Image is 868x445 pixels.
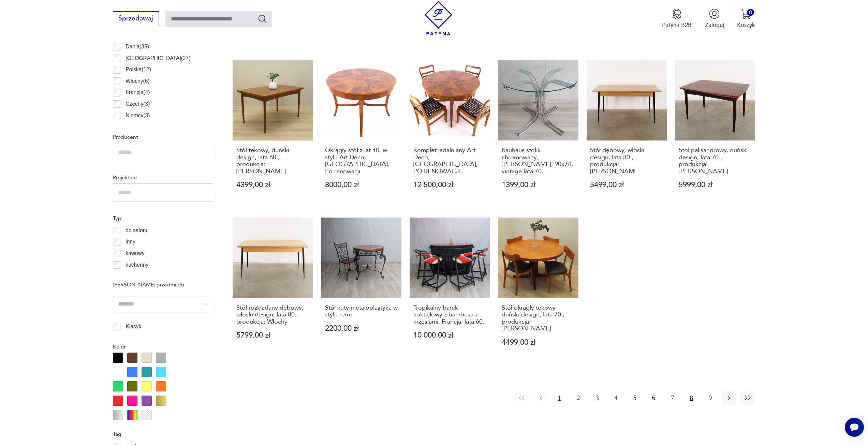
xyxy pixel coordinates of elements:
[410,60,490,205] a: Komplet jadalniany Art Deco, Polska, PO RENOWACJI.Komplet jadalniany Art Deco, [GEOGRAPHIC_DATA],...
[233,218,313,362] a: Stół rozkładany dębowy, włoski design, lata 80., produkcja: WłochyStół rozkładany dębowy, włoski ...
[126,65,151,74] p: Polska ( 12 )
[233,60,313,205] a: Stół tekowy, duński design, lata 60., produkcja: DaniaStół tekowy, duński design, lata 60., produ...
[113,280,213,289] p: [PERSON_NAME] przedmiotu
[703,391,718,405] button: 9
[747,9,754,16] div: 0
[590,147,663,175] h3: Stół dębowy, włoski design, lata 80., produkcja: [PERSON_NAME]
[113,342,213,351] p: Kolor
[679,147,752,175] h3: Stół palisandrowy, duński design, lata 70., produkcja: [PERSON_NAME]
[413,332,486,339] p: 10 000,00 zł
[662,9,692,29] button: Patyna B2B
[325,325,398,332] p: 2200,00 zł
[502,147,575,175] h3: bauhaus stolik chromowany, [PERSON_NAME], 90x74, vintage lata 70.
[684,391,698,405] button: 8
[126,261,148,269] p: kuchenny
[662,9,692,29] a: Ikona medaluPatyna B2B
[665,391,680,405] button: 7
[258,14,267,24] button: Szukaj
[672,9,682,19] img: Ikona medalu
[709,9,720,19] img: Ikonka użytkownika
[737,9,755,29] button: 0Koszyk
[126,88,150,97] p: Francja ( 4 )
[498,218,578,362] a: Stół okrągły tekowy, duński design, lata 70., produkcja: DaniaStół okrągły tekowy, duński design,...
[113,16,159,22] a: Sprzedawaj
[126,122,152,131] p: Szwecja ( 3 )
[421,1,456,35] img: Patyna - sklep z meblami i dekoracjami vintage
[498,60,578,205] a: bauhaus stolik chromowany, dymione szkło, 90x74, vintage lata 70.bauhaus stolik chromowany, [PERS...
[325,181,398,189] p: 8000,00 zł
[321,60,401,205] a: Okrągły stół z lat 40. w stylu Art Deco, Polska. Po renowacji.Okrągły stół z lat 40. w stylu Art ...
[126,322,141,331] p: Klasyk
[325,305,398,318] h3: Stół kuty metaloplastyka w stylu retro
[679,181,752,189] p: 5999,00 zł
[126,77,149,86] p: Włochy ( 6 )
[126,42,149,51] p: Dania ( 35 )
[413,305,486,325] h3: Tropikalny barek koktajlowy z bambusa z krzesłami, Francja, lata 60.
[845,418,864,437] iframe: Smartsupp widget button
[628,391,642,405] button: 5
[737,21,755,29] p: Koszyk
[705,9,724,29] button: Zaloguj
[646,391,661,405] button: 6
[126,249,144,258] p: kawowy
[705,21,724,29] p: Zaloguj
[113,11,159,26] button: Sprzedawaj
[236,332,309,339] p: 5799,00 zł
[571,391,586,405] button: 2
[502,181,575,189] p: 1399,00 zł
[236,305,309,325] h3: Stół rozkładany dębowy, włoski design, lata 80., produkcja: Włochy
[325,147,398,175] h3: Okrągły stół z lat 40. w stylu Art Deco, [GEOGRAPHIC_DATA]. Po renowacji.
[675,60,755,205] a: Stół palisandrowy, duński design, lata 70., produkcja: DaniaStół palisandrowy, duński design, lat...
[236,147,309,175] h3: Stół tekowy, duński design, lata 60., produkcja: [PERSON_NAME]
[236,181,309,189] p: 4399,00 zł
[413,147,486,175] h3: Komplet jadalniany Art Deco, [GEOGRAPHIC_DATA], PO RENOWACJI.
[502,339,575,346] p: 4499,00 zł
[662,21,692,29] p: Patyna B2B
[413,181,486,189] p: 12 500,00 zł
[113,173,213,182] p: Projektant
[126,226,149,235] p: do salonu
[609,391,623,405] button: 4
[590,391,604,405] button: 3
[321,218,401,362] a: Stół kuty metaloplastyka w stylu retroStół kuty metaloplastyka w stylu retro2200,00 zł
[126,111,150,120] p: Niemcy ( 3 )
[126,237,135,246] p: inny
[410,218,490,362] a: Tropikalny barek koktajlowy z bambusa z krzesłami, Francja, lata 60.Tropikalny barek koktajlowy z...
[126,100,150,108] p: Czechy ( 3 )
[113,430,213,439] p: Tag
[552,391,567,405] button: 1
[113,214,213,223] p: Typ
[126,54,190,63] p: [GEOGRAPHIC_DATA] ( 27 )
[502,305,575,332] h3: Stół okrągły tekowy, duński design, lata 70., produkcja: [PERSON_NAME]
[741,9,751,19] img: Ikona koszyka
[590,181,663,189] p: 5499,00 zł
[113,133,213,142] p: Producent
[587,60,667,205] a: Stół dębowy, włoski design, lata 80., produkcja: WłochyStół dębowy, włoski design, lata 80., prod...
